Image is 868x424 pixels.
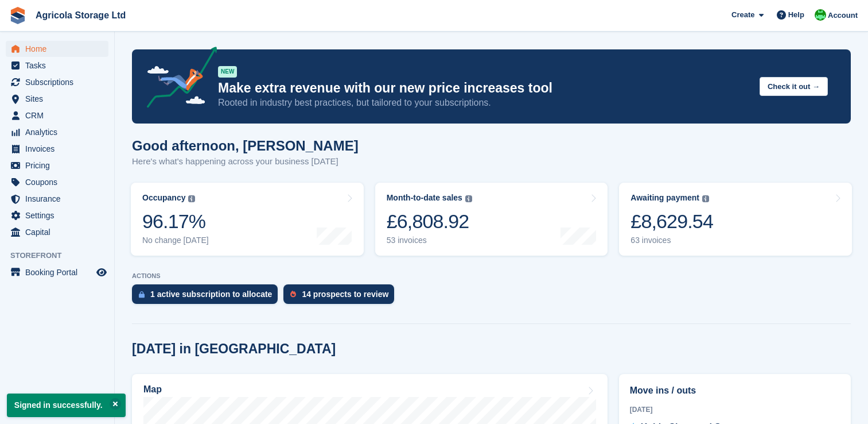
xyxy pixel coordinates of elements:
div: £6,808.92 [387,210,472,233]
a: Occupancy 96.17% No change [DATE] [131,183,364,256]
span: Analytics [25,124,94,140]
a: 14 prospects to review [283,284,400,310]
h2: Move ins / outs [630,384,840,398]
span: Settings [25,207,94,223]
a: menu [6,74,108,90]
span: Insurance [25,191,94,207]
a: Awaiting payment £8,629.54 63 invoices [619,183,852,256]
div: 63 invoices [630,236,713,245]
span: Storefront [10,250,114,261]
img: price-adjustments-announcement-icon-8257ccfd72463d97f412b2fc003d46551f7dbcb40ab6d574587a9cd5c0d94... [137,47,217,112]
a: menu [6,41,108,57]
button: Check it out → [760,77,828,96]
div: [DATE] [630,404,840,415]
span: Account [828,10,858,21]
span: Tasks [25,57,94,74]
span: Pricing [25,157,94,174]
a: menu [6,207,108,223]
img: icon-info-grey-7440780725fd019a000dd9b08b2336e03edf1995a4989e88bcd33f0948082b44.svg [188,195,195,202]
p: Make extra revenue with our new price increases tool [218,80,750,97]
span: Coupons [25,174,94,190]
a: menu [6,157,108,174]
span: Subscriptions [25,74,94,90]
span: CRM [25,107,94,124]
div: No change [DATE] [142,236,209,245]
a: 1 active subscription to allocate [132,284,283,310]
div: 1 active subscription to allocate [150,290,272,299]
img: Tania Davies [815,9,826,21]
p: Rooted in industry best practices, but tailored to your subscriptions. [218,97,750,109]
div: NEW [218,66,237,78]
span: Booking Portal [25,264,94,280]
span: Sites [25,91,94,107]
div: Occupancy [142,193,185,203]
div: Awaiting payment [630,193,699,203]
div: Month-to-date sales [387,193,462,203]
h1: Good afternoon, [PERSON_NAME] [132,138,359,153]
div: 96.17% [142,210,209,233]
a: menu [6,224,108,240]
div: 53 invoices [387,236,472,245]
img: icon-info-grey-7440780725fd019a000dd9b08b2336e03edf1995a4989e88bcd33f0948082b44.svg [702,195,709,202]
a: menu [6,91,108,107]
span: Help [788,9,804,21]
a: Month-to-date sales £6,808.92 53 invoices [375,183,608,256]
a: menu [6,57,108,74]
img: prospect-51fa495bee0391a8d652442698ab0144808aea92771e9ea1ae160a38d050c398.svg [290,291,296,298]
a: menu [6,174,108,190]
a: menu [6,191,108,207]
span: Create [731,9,754,21]
a: menu [6,124,108,140]
img: icon-info-grey-7440780725fd019a000dd9b08b2336e03edf1995a4989e88bcd33f0948082b44.svg [465,195,472,202]
p: Signed in successfully. [7,394,126,417]
img: active_subscription_to_allocate_icon-d502201f5373d7db506a760aba3b589e785aa758c864c3986d89f69b8ff3... [139,291,145,298]
h2: Map [143,384,162,395]
h2: [DATE] in [GEOGRAPHIC_DATA] [132,341,336,357]
span: Invoices [25,141,94,157]
a: menu [6,264,108,280]
a: Agricola Storage Ltd [31,6,130,25]
p: ACTIONS [132,272,851,280]
img: stora-icon-8386f47178a22dfd0bd8f6a31ec36ba5ce8667c1dd55bd0f319d3a0aa187defe.svg [9,7,26,24]
a: menu [6,141,108,157]
span: Capital [25,224,94,240]
a: Preview store [95,265,108,279]
span: Home [25,41,94,57]
div: £8,629.54 [630,210,713,233]
p: Here's what's happening across your business [DATE] [132,155,359,168]
div: 14 prospects to review [302,290,388,299]
a: menu [6,107,108,124]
